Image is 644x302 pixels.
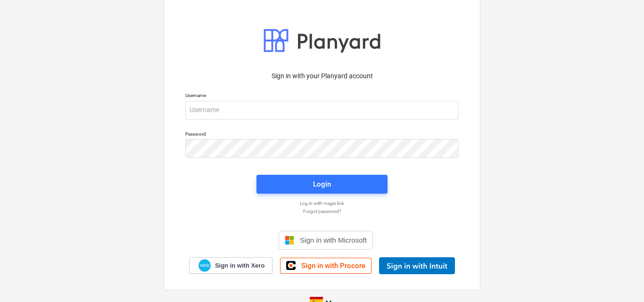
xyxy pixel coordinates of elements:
input: Username [185,101,459,120]
a: Sign in with Xero [189,257,273,274]
span: Sign in with Procore [301,261,365,270]
p: Sign in with your Planyard account [185,71,459,81]
img: Microsoft logo [285,236,294,245]
a: Log in with magic link [181,200,463,206]
button: Login [256,175,388,194]
p: Username [185,92,459,100]
span: Sign in with Xero [215,261,264,270]
span: Sign in with Microsoft [300,236,367,244]
div: Login [313,178,331,190]
a: Forgot password? [181,208,463,214]
img: Xero logo [198,259,211,272]
p: Password [185,131,459,139]
a: Sign in with Procore [280,258,372,274]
